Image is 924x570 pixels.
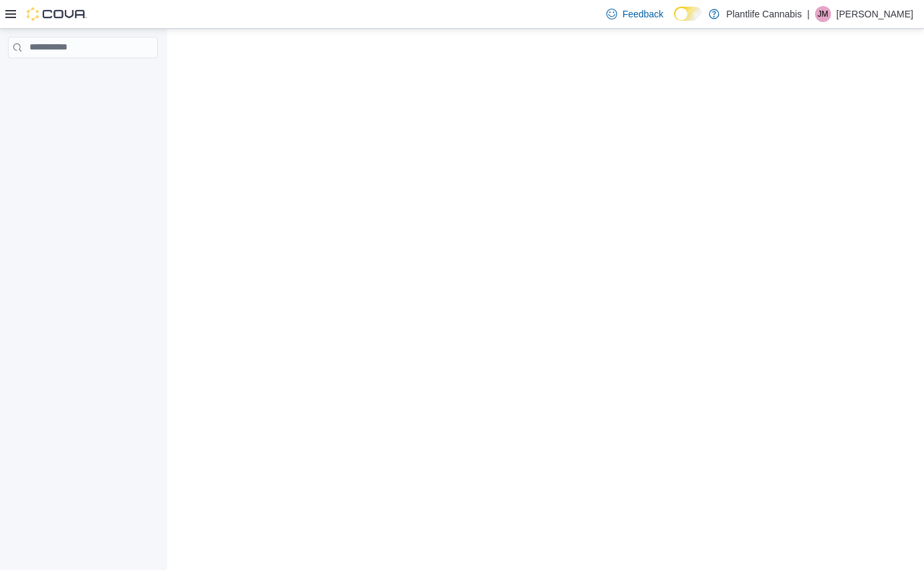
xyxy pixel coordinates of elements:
p: | [807,6,810,22]
a: Feedback [601,1,669,27]
img: Cova [27,7,87,21]
p: [PERSON_NAME] [836,6,913,22]
span: Dark Mode [674,21,675,21]
p: Plantlife Cannabis [726,6,802,22]
nav: Complex example [8,61,158,93]
input: Dark Mode [674,7,702,21]
span: JM [818,6,828,22]
div: Justin McIssac [815,6,831,22]
span: Feedback [622,7,663,21]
